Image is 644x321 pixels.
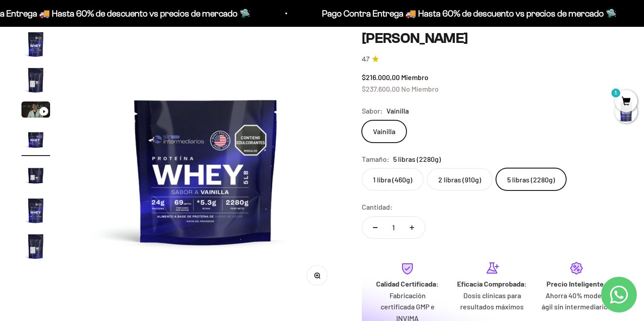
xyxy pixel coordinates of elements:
button: Ir al artículo 6 [21,196,50,228]
img: Proteína Whey - Vainilla [21,66,50,94]
button: Ir al artículo 3 [21,101,50,120]
legend: Sabor: [362,105,383,117]
img: Proteína Whey - Vainilla [21,125,50,153]
strong: Calidad Certificada: [376,279,439,288]
img: Proteína Whey - Vainilla [21,160,50,189]
p: Dosis clínicas para resultados máximos [457,290,527,313]
button: Aumentar cantidad [399,217,425,238]
strong: Eficacia Comprobada: [457,279,527,288]
a: 1 [615,97,637,107]
span: $216.000,00 [362,73,400,81]
legend: Tamaño: [362,153,390,165]
label: Cantidad: [362,201,393,213]
p: Pago Contra Entrega 🚚 Hasta 60% de descuento vs precios de mercado 🛸 [322,6,617,21]
mark: 1 [610,88,621,98]
span: $237.600,00 [362,84,400,93]
h1: [PERSON_NAME] [362,30,623,47]
span: 4.7 [362,55,369,64]
img: Proteína Whey - Vainilla [21,232,50,261]
span: 5 libras (2280g) [393,153,441,165]
span: Vainilla [386,105,409,117]
img: Proteína Whey - Vainilla [72,30,340,299]
p: Ahorra 40% modelo ágil sin intermediarios [542,290,612,313]
img: Proteína Whey - Vainilla [21,196,50,225]
button: Ir al artículo 1 [21,30,50,61]
button: Reducir cantidad [362,217,388,238]
button: Ir al artículo 4 [21,125,50,156]
img: Proteína Whey - Vainilla [21,30,50,59]
span: Miembro [401,73,428,81]
button: Ir al artículo 7 [21,232,50,263]
strong: Precio Inteligente: [547,279,606,288]
span: No Miembro [401,84,439,93]
a: 4.74.7 de 5.0 estrellas [362,55,623,64]
button: Ir al artículo 2 [21,66,50,97]
button: Ir al artículo 5 [21,160,50,192]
